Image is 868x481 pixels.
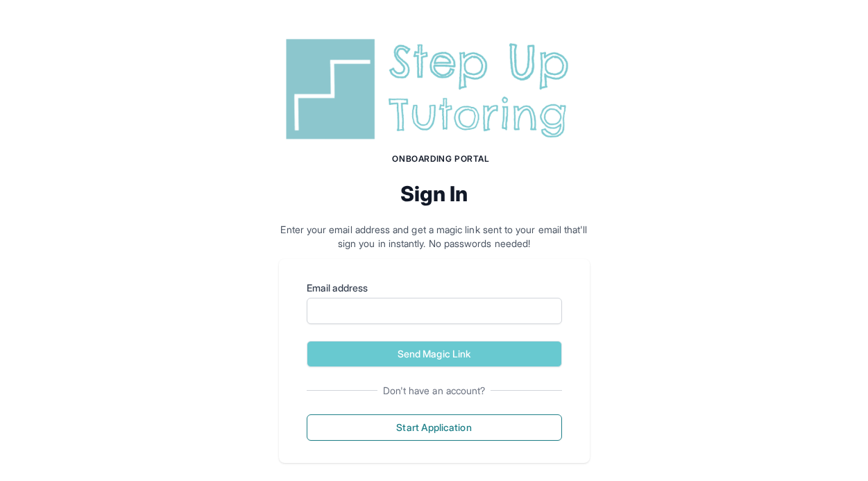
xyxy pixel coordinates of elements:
img: Step Up Tutoring horizontal logo [279,33,590,145]
span: Don't have an account? [377,384,491,398]
p: Enter your email address and get a magic link sent to your email that'll sign you in instantly. N... [279,223,590,251]
h2: Sign In [279,181,590,206]
button: Send Magic Link [307,341,562,367]
h1: Onboarding Portal [293,153,590,164]
button: Start Application [307,414,562,441]
label: Email address [307,281,562,295]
